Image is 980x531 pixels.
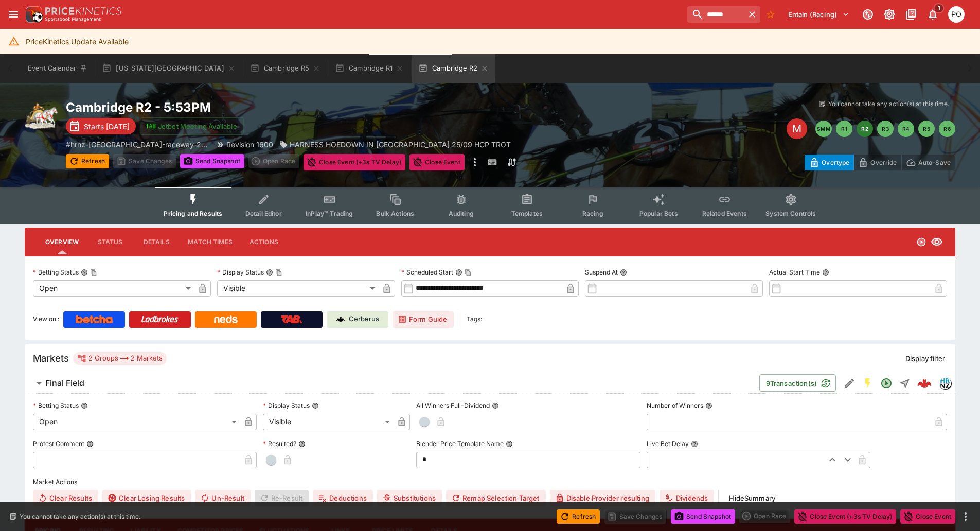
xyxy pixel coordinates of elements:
[26,32,129,51] div: PriceKinetics Update Available
[762,6,779,23] button: No Bookmarks
[687,6,744,23] input: search
[918,157,951,168] p: Auto-Save
[195,490,250,506] button: Un-Result
[923,5,942,24] button: Notifications
[917,376,932,390] div: ad8cd6e7-9cbb-43b2-b33c-1fd9d0dfcbf4
[511,210,543,217] span: Templates
[815,121,832,137] button: SMM
[33,268,79,277] p: Betting Status
[25,99,58,132] img: harness_racing.png
[77,352,163,365] div: 2 Groups 2 Markets
[306,210,353,217] span: InPlay™ Trading
[180,230,241,254] button: Match Times
[840,374,859,392] button: Edit Detail
[33,474,947,490] label: Market Actions
[263,401,310,410] p: Display Status
[376,210,414,217] span: Bulk Actions
[281,315,302,323] img: TabNZ
[948,6,965,23] div: Philip OConnor
[582,210,603,217] span: Racing
[76,315,113,323] img: Betcha
[931,236,943,248] svg: Visible
[492,402,499,409] button: All Winners Full-Dividend
[671,509,735,524] button: Send Snapshot
[304,154,405,170] button: Close Event (+3s TV Delay)
[853,155,901,170] button: Override
[639,210,678,217] span: Popular Bets
[585,268,618,277] p: Suspend At
[33,352,69,364] h5: Markets
[506,440,513,448] button: Blender Price Template Name
[33,439,84,448] p: Protest Comment
[898,121,914,137] button: R4
[33,490,98,506] button: Clear Results
[22,54,94,83] button: Event Calendar
[465,269,472,276] button: Copy To Clipboard
[409,154,465,170] button: Close Event
[828,99,949,109] p: You cannot take any action(s) at this time.
[329,54,410,83] button: Cambridge R1
[214,315,237,323] img: Neds
[877,121,894,137] button: R3
[469,154,481,170] button: more
[916,237,926,247] svg: Open
[33,401,79,410] p: Betting Status
[313,490,373,506] button: Deductions
[33,414,240,430] div: Open
[141,315,179,323] img: Ladbrokes
[255,490,309,506] span: Re-Result
[945,3,968,26] button: Philip OConnor
[263,439,296,448] p: Resulted?
[4,5,23,24] button: open drawer
[782,6,856,23] button: Select Tenant
[81,269,88,276] button: Betting StatusCopy To Clipboard
[87,230,133,254] button: Status
[815,121,955,137] nav: pagination navigation
[859,5,877,24] button: Connected to PK
[857,121,873,137] button: R2
[217,280,379,297] div: Visible
[248,154,299,168] div: split button
[822,157,849,168] p: Overtype
[133,230,180,254] button: Details
[647,439,689,448] p: Live Bet Delay
[226,139,273,150] p: Revision 1600
[312,402,319,409] button: Display Status
[723,490,781,506] button: HideSummary
[900,509,955,524] button: Close Event
[33,280,194,297] div: Open
[739,509,790,523] div: split button
[939,121,955,137] button: R6
[33,311,59,328] label: View on :
[164,210,222,217] span: Pricing and Results
[90,269,97,276] button: Copy To Clipboard
[146,121,156,131] img: jetbet-logo.svg
[349,314,379,324] p: Cerberus
[66,139,210,150] p: Copy To Clipboard
[336,315,345,323] img: Cerberus
[550,490,655,506] button: Disable Provider resulting
[245,210,282,217] span: Detail Editor
[901,155,955,170] button: Auto-Save
[20,512,140,521] p: You cannot take any action(s) at this time.
[880,377,893,389] svg: Open
[327,311,388,328] a: Cerberus
[66,154,109,168] button: Refresh
[81,402,88,409] button: Betting Status
[217,268,264,277] p: Display Status
[794,509,896,524] button: Close Event (+3s TV Delay)
[557,509,600,524] button: Refresh
[899,350,951,367] button: Display filter
[266,269,273,276] button: Display StatusCopy To Clipboard
[705,402,712,409] button: Number of Winners
[822,269,829,276] button: Actual Start Time
[23,4,43,25] img: PriceKinetics Logo
[787,118,807,139] div: Edit Meeting
[45,17,101,22] img: Sportsbook Management
[155,187,824,224] div: Event type filters
[401,268,453,277] p: Scheduled Start
[836,121,852,137] button: R1
[918,121,935,137] button: R5
[467,311,482,328] label: Tags:
[959,510,972,523] button: more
